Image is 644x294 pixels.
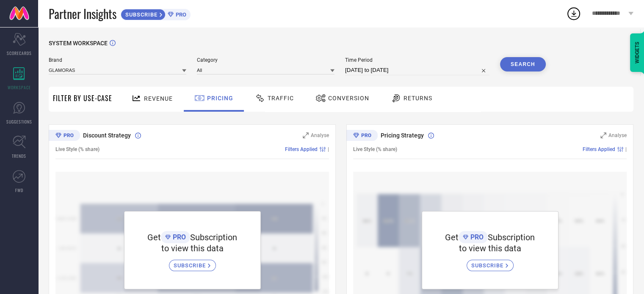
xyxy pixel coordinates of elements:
div: Premium [346,130,378,143]
input: Select time period [345,65,489,75]
span: Subscription [190,232,237,242]
span: to view this data [459,243,521,253]
span: WORKSPACE [8,84,31,91]
span: Category [197,57,334,63]
span: to view this data [161,243,224,253]
span: SUBSCRIBE [121,11,160,18]
span: SYSTEM WORKSPACE [49,40,108,47]
span: PRO [171,233,186,241]
button: Search [500,57,546,71]
span: Discount Strategy [83,132,131,139]
span: Filter By Use-Case [53,93,112,103]
span: Traffic [268,95,294,102]
span: Partner Insights [49,5,116,22]
span: Pricing [207,95,233,102]
span: Filters Applied [583,146,615,152]
span: Filters Applied [285,146,318,152]
span: Live Style (% share) [55,146,100,152]
span: Get [147,232,161,242]
span: SUBSCRIBE [174,262,208,269]
span: PRO [174,11,186,18]
a: SUBSCRIBE [169,253,216,271]
span: PRO [468,233,484,241]
span: TRENDS [12,153,26,159]
span: SUGGESTIONS [6,118,32,125]
svg: Zoom [303,132,309,138]
span: Pricing Strategy [381,132,424,139]
span: Live Style (% share) [353,146,397,152]
span: Time Period [345,57,489,63]
a: SUBSCRIBEPRO [121,7,191,20]
span: Revenue [144,95,173,102]
span: Subscription [488,232,535,242]
div: Open download list [566,6,581,21]
span: Get [445,232,459,242]
span: SUBSCRIBE [471,262,506,269]
span: FWD [15,187,23,193]
span: | [328,146,329,152]
span: Returns [404,95,432,102]
span: Analyse [311,132,329,138]
span: Conversion [328,95,369,102]
span: Analyse [608,132,627,138]
span: Brand [49,57,186,63]
a: SUBSCRIBE [467,253,514,271]
span: SCORECARDS [7,50,32,56]
div: Premium [49,130,80,143]
span: | [625,146,627,152]
svg: Zoom [600,132,606,138]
